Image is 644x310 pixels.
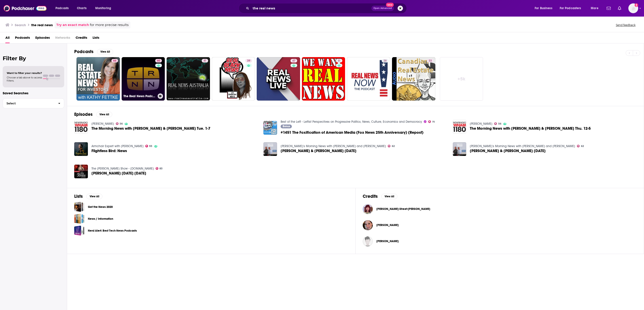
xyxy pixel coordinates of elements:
button: Send feedback [614,23,637,27]
span: 39 [247,59,250,63]
span: 41 [203,59,206,63]
span: [PERSON_NAME] & [PERSON_NAME] [DATE] [470,149,546,153]
img: The Morning News with Joe Lasky & Barry Vee Thu. 12-5 [453,120,466,133]
a: #1451 The Foxification of American Media (Fox News 25th Anniversary) (Repost) [281,131,424,134]
span: Choose a tab above to access filters. [7,76,42,82]
span: [PERSON_NAME] Street-[PERSON_NAME] [376,207,430,211]
a: Bob Lonsberry [470,122,492,126]
img: Janet Street-Porter [363,204,373,214]
span: 62 [392,145,395,147]
img: Rob Steele [363,236,373,246]
a: Best of the Left - Leftist Perspectives on Progressive Politics, News, Culture, Economics and Dem... [281,120,422,124]
a: 41 [202,59,208,62]
a: 83 [156,167,163,170]
h3: Search [15,23,26,27]
a: 60The Real News Podcast [122,57,165,101]
span: The Morning News with [PERSON_NAME] & [PERSON_NAME] Thu. 12-5 [470,127,591,130]
h2: Filter By [3,55,64,62]
h2: Podcasts [74,49,93,54]
a: Alex Jones 2023-Jan-19 Thursday [91,171,146,175]
h2: Lists [74,194,83,199]
a: 56 [116,122,123,125]
span: Charts [77,5,87,11]
a: 33 [392,57,435,101]
a: 31 [336,59,342,62]
a: Show notifications dropdown [605,4,612,12]
span: The Morning News with [PERSON_NAME] & [PERSON_NAME] Tue. 1-7 [91,127,210,130]
span: [PERSON_NAME] [376,223,399,227]
a: Wills & Snyder Thursday, 09/11/25 [470,149,546,153]
a: EpisodesView All [74,112,112,117]
a: Nerd Alert: Best Tech News Podcasts [74,226,84,236]
span: Flightless Bird: News [91,149,127,153]
a: 31 [302,57,345,101]
a: All [5,34,10,43]
a: #1451 The Foxification of American Media (Fox News 25th Anniversary) (Repost) [263,121,277,135]
a: PodcastsView All [74,49,113,54]
h3: the real news [31,23,53,27]
h2: Credits [363,194,378,199]
a: CreditsView All [363,194,397,199]
svg: Add a profile image [635,3,638,7]
span: for more precise results [90,22,129,28]
a: 39 [245,59,252,62]
a: 28 [347,57,390,101]
a: ListsView All [74,194,102,199]
img: Alex Jones 2023-Jan-19 Thursday [74,165,88,178]
a: 28 [382,59,388,62]
span: 60 [157,59,160,63]
a: +5k [440,57,483,101]
button: Show profile menu [628,3,638,13]
a: 62 [577,145,584,147]
img: Podchaser - Follow, Share and Rate Podcasts [4,4,47,13]
a: 56 [494,122,501,125]
h2: Episodes [74,112,93,117]
button: open menu [92,5,117,12]
span: Select [3,102,55,105]
span: Want to filter your results? [7,71,42,75]
a: The Morning News with Joe Lasky & Barry Vee Tue. 1-7 [91,127,210,130]
a: 64 [76,57,120,101]
img: Flightless Bird: News [74,142,88,156]
a: News / Information [88,216,113,221]
a: 64 [111,59,118,62]
span: More [591,5,598,11]
span: Networks [55,34,70,43]
h3: The Real News Podcast [123,94,156,98]
a: Cleveland's Morning News with Wills and Snyder [470,144,575,148]
a: Lists [93,34,99,43]
img: Wills & Snyder Thursday, 09/11/25 [453,142,466,156]
span: [PERSON_NAME] [DATE] [DATE] [91,171,146,175]
button: Jennifer GregersonJennifer Gregerson [363,218,637,232]
a: Podcasts [15,34,30,43]
a: News / Information [74,214,84,224]
span: 31 [338,59,341,63]
a: Bob Lonsberry [91,122,114,126]
span: For Business [535,5,552,11]
a: Episodes [35,34,50,43]
a: Credits [76,34,87,43]
div: Search podcasts, credits, & more... [243,3,411,13]
img: The Morning News with Joe Lasky & Barry Vee Tue. 1-7 [74,120,88,133]
button: View All [86,194,102,199]
a: 93 [145,145,153,147]
span: Bonus [283,125,290,128]
img: User Profile [628,3,638,13]
a: 71 [428,120,435,123]
span: New [386,3,394,7]
span: For Podcasters [560,5,581,11]
button: open menu [588,5,604,12]
p: Saved Searches [3,91,64,95]
span: Podcasts [55,5,69,11]
a: Cleveland's Morning News with Wills and Snyder [281,144,386,148]
button: View All [97,49,113,54]
button: open menu [557,5,588,12]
